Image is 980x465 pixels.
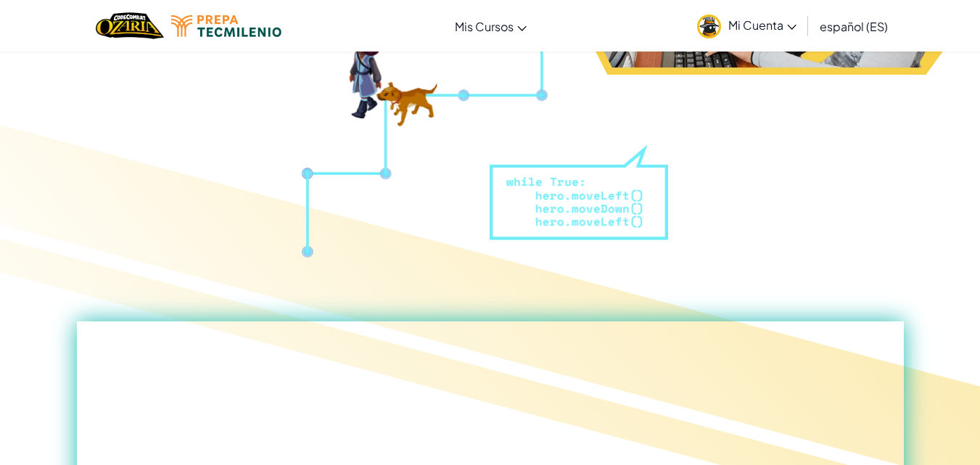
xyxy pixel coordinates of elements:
span: español (ES) [820,19,888,34]
a: Mis Cursos [448,7,534,46]
a: Ozaria by CodeCombat logo [96,11,163,41]
span: Mi Cuenta [728,17,796,33]
img: Tecmilenio logo [171,15,281,37]
a: español (ES) [812,7,895,46]
img: avatar [697,15,721,38]
span: Mis Cursos [455,19,514,34]
img: Home [96,11,163,41]
a: Mi Cuenta [690,3,804,49]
